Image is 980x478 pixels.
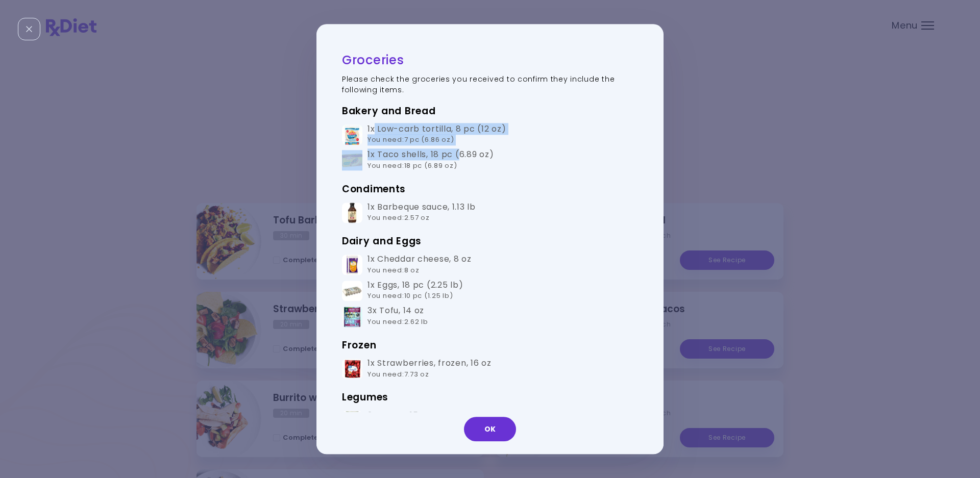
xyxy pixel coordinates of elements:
h3: Condiments [342,181,638,197]
div: 2x Beans , 15 oz [367,411,431,433]
div: 1x Barbeque sauce , 1.13 lb [367,202,476,224]
span: You need : 8 oz [367,265,419,275]
p: Please check the groceries you received to confirm they include the following items. [342,74,638,95]
span: You need : 10 pc (1.25 lb) [367,291,453,301]
button: OK [464,417,516,441]
div: 3x Tofu , 14 oz [367,306,428,328]
div: 1x Cheddar cheese , 8 oz [367,254,472,276]
h3: Bakery and Bread [342,103,638,119]
h3: Frozen [342,337,638,354]
span: You need : 2.62 lb [367,317,428,326]
div: 1x Taco shells , 18 pc (6.89 oz) [367,150,494,172]
div: 1x Low-carb tortilla , 8 pc (12 oz) [367,124,506,146]
h3: Legumes [342,390,638,406]
span: You need : 7.73 oz [367,369,429,379]
span: You need : 18 pc (6.89 oz) [367,161,457,170]
span: You need : 7 pc (6.86 oz) [367,135,454,145]
div: 1x Eggs , 18 pc (2.25 lb) [367,280,463,302]
h3: Dairy and Eggs [342,234,638,250]
h2: Groceries [342,52,638,68]
div: 1x Strawberries, frozen , 16 oz [367,358,492,380]
div: Close [18,18,40,40]
span: You need : 2.57 oz [367,213,430,223]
